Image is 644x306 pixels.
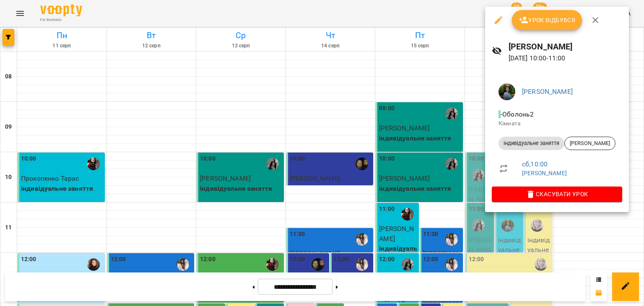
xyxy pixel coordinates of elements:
button: Урок відбувся [512,10,582,30]
span: Скасувати Урок [499,189,615,199]
button: Скасувати Урок [492,187,622,202]
a: сб , 10:00 [522,160,548,168]
h6: [PERSON_NAME] [509,40,622,53]
span: Урок відбувся [519,15,576,25]
img: 597cd8a3b237fb6f114eecec33ffe184.jpg [499,83,515,100]
div: [PERSON_NAME] [564,137,615,150]
a: [PERSON_NAME] [522,88,573,96]
span: - Оболонь2 [499,110,536,118]
p: [DATE] 10:00 - 11:00 [509,53,622,63]
a: [PERSON_NAME] [522,170,567,176]
span: [PERSON_NAME] [565,140,615,147]
span: індивідуальне заняття [499,140,564,147]
p: Кімната [499,119,615,128]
